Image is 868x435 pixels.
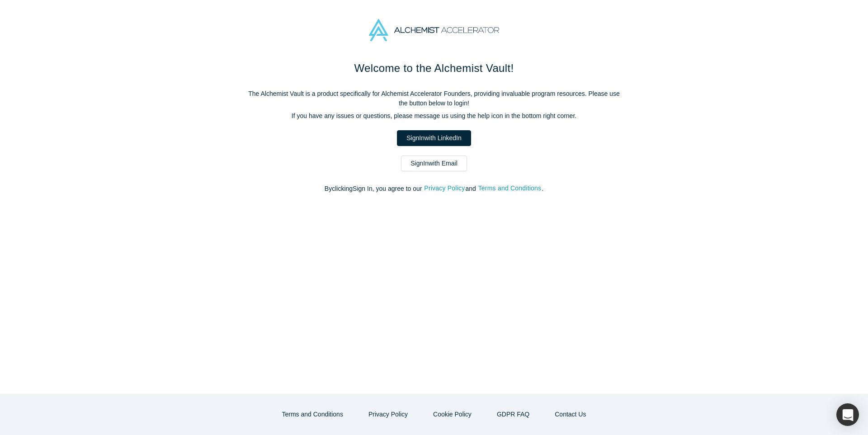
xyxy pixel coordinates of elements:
button: Terms and Conditions [273,407,353,422]
button: Privacy Policy [359,407,417,422]
button: Cookie Policy [424,407,481,422]
a: GDPR FAQ [487,407,539,422]
p: The Alchemist Vault is a product specifically for Alchemist Accelerator Founders, providing inval... [244,89,624,108]
p: If you have any issues or questions, please message us using the help icon in the bottom right co... [244,111,624,121]
button: Privacy Policy [424,183,465,194]
a: SignInwith Email [401,156,467,171]
img: Alchemist Accelerator Logo [369,19,499,41]
button: Terms and Conditions [478,183,542,194]
p: By clicking Sign In , you agree to our and . [244,184,624,194]
h1: Welcome to the Alchemist Vault! [244,60,624,76]
button: Contact Us [545,407,595,422]
a: SignInwith LinkedIn [397,130,471,146]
